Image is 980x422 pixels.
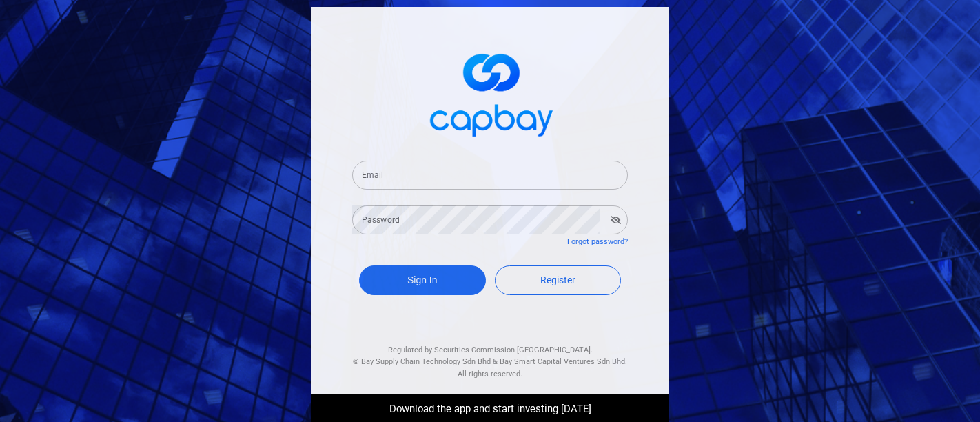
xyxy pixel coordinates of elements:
[352,330,628,381] div: Regulated by Securities Commission [GEOGRAPHIC_DATA]. & All rights reserved.
[540,274,575,285] span: Register
[495,265,622,295] a: Register
[500,357,627,366] span: Bay Smart Capital Ventures Sdn Bhd.
[567,237,628,246] a: Forgot password?
[353,357,491,366] span: © Bay Supply Chain Technology Sdn Bhd
[421,41,559,144] img: logo
[300,394,680,418] div: Download the app and start investing [DATE]
[359,265,486,295] button: Sign In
